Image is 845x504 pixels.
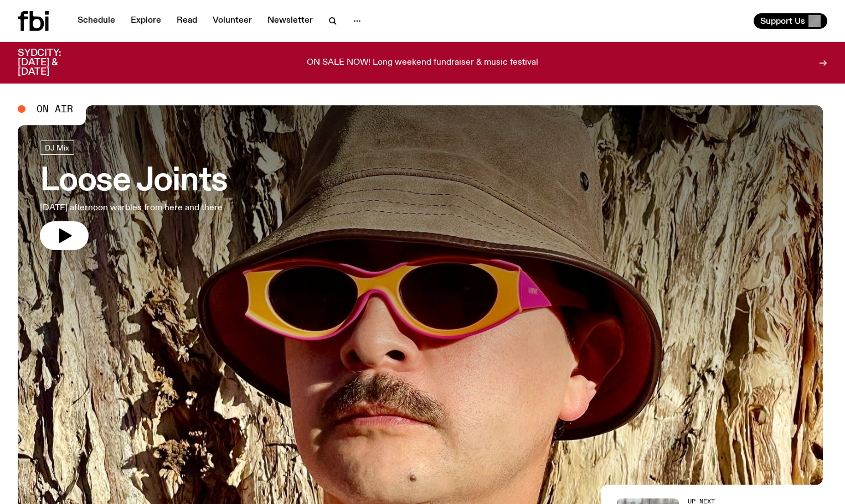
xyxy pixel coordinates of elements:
span: Support Us [760,16,805,26]
button: Support Us [754,13,827,29]
p: ON SALE NOW! Long weekend fundraiser & music festival [307,58,538,68]
a: Schedule [71,13,122,29]
a: Volunteer [206,13,259,29]
a: DJ Mix [40,141,74,155]
p: [DATE] afternoon warbles from here and there [40,201,228,215]
h3: SYDCITY: [DATE] & [DATE] [18,49,89,77]
a: Explore [124,13,168,29]
a: Read [170,13,204,29]
a: Newsletter [261,13,320,29]
span: On Air [37,104,73,114]
span: DJ Mix [45,143,69,152]
h3: Loose Joints [40,166,228,197]
a: Loose Joints[DATE] afternoon warbles from here and there [40,141,228,250]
